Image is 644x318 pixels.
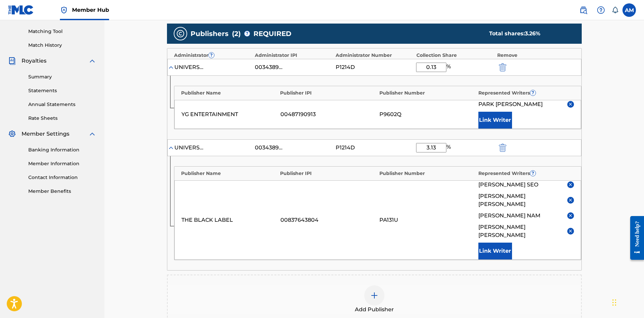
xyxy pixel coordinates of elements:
span: ? [244,31,250,36]
span: ? [209,52,214,58]
div: Publisher Name [181,170,277,177]
img: MLC Logo [8,5,34,15]
a: Statements [28,87,96,94]
div: 00837643804 [280,216,376,224]
img: remove-from-list-button [568,182,573,187]
span: [PERSON_NAME] NAM [478,212,540,220]
a: Public Search [577,3,590,17]
span: % [446,143,452,152]
div: Publisher Number [379,90,475,97]
img: remove-from-list-button [568,228,573,234]
img: expand-cell-toggle [168,144,174,151]
div: THE BLACK LABEL [181,216,277,224]
a: Member Benefits [28,188,96,195]
img: help [597,6,605,14]
div: Drag [612,292,616,313]
img: remove-from-list-button [568,102,573,107]
div: User Menu [622,3,636,17]
button: Link Writer [478,112,512,129]
span: ? [530,171,536,176]
span: Royalties [22,57,46,65]
a: Contact Information [28,174,96,181]
img: 12a2ab48e56ec057fbd8.svg [499,63,506,71]
div: Represented Writers [478,90,574,97]
img: Royalties [8,57,16,65]
div: Help [594,3,608,17]
div: PA131U [379,216,475,224]
img: expand [88,57,96,65]
span: % [446,63,452,72]
div: Administrator [174,52,251,59]
img: Member Settings [8,130,16,138]
a: Matching Tool [28,28,96,35]
img: 12a2ab48e56ec057fbd8.svg [499,144,506,152]
span: [PERSON_NAME] [PERSON_NAME] [478,223,562,239]
img: remove-from-list-button [568,198,573,203]
a: Summary [28,73,96,80]
div: YG ENTERTAINMENT [181,110,277,118]
span: Add Publisher [355,306,394,314]
div: Collection Share [416,52,494,59]
a: Rate Sheets [28,115,96,122]
button: Link Writer [478,243,512,259]
a: Banking Information [28,146,96,153]
iframe: Chat Widget [610,286,644,318]
span: ( 2 ) [232,29,241,39]
span: Member Settings [22,130,69,138]
img: remove-from-list-button [568,213,573,218]
span: ? [530,90,536,96]
a: Member Information [28,160,96,167]
div: P9602Q [379,110,475,118]
div: Publisher IPI [280,90,376,97]
span: PARK [PERSON_NAME] [478,100,543,108]
img: Top Rightsholder [60,6,68,14]
div: Administrator Number [336,52,413,59]
a: Annual Statements [28,101,96,108]
img: expand-cell-toggle [168,64,174,71]
span: 3.26 % [525,30,540,37]
div: Notifications [612,7,618,13]
div: Represented Writers [478,170,574,177]
div: Total shares: [489,30,568,38]
div: Publisher IPI [280,170,376,177]
span: Member Hub [72,6,109,14]
img: expand [88,130,96,138]
div: 00487190913 [280,110,376,118]
div: Remove [497,52,575,59]
div: Publisher Name [181,90,277,97]
a: Match History [28,42,96,49]
span: [PERSON_NAME] [PERSON_NAME] [478,192,562,208]
span: [PERSON_NAME] SEO [478,181,538,189]
span: REQUIRED [253,29,292,39]
img: add [370,291,378,299]
iframe: Resource Center [625,211,644,265]
span: Publishers [191,29,229,39]
img: search [579,6,587,14]
div: Administrator IPI [255,52,332,59]
div: Publisher Number [379,170,475,177]
img: publishers [176,30,184,38]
